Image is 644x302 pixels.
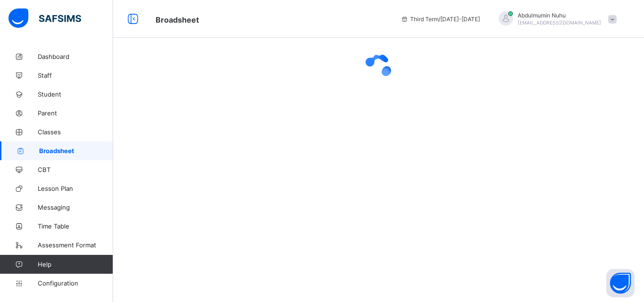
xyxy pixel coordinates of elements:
span: Assessment Format [38,241,113,249]
span: CBT [38,166,113,173]
span: Messaging [38,204,113,211]
img: safsims [8,8,81,28]
span: Configuration [38,279,113,287]
span: session/term information [401,16,480,23]
span: Student [38,90,113,98]
span: Lesson Plan [38,185,113,192]
span: Abdulmumin Nuhu [518,12,601,19]
span: Staff [38,72,113,79]
span: Parent [38,109,113,117]
span: [EMAIL_ADDRESS][DOMAIN_NAME] [518,20,601,25]
span: Broadsheet [156,15,199,24]
span: Dashboard [38,53,113,60]
span: Help [38,261,113,268]
span: Classes [38,128,113,136]
span: Broadsheet [39,147,113,155]
button: Open asap [606,269,635,297]
div: AbdulmuminNuhu [489,11,621,27]
span: Time Table [38,222,113,230]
